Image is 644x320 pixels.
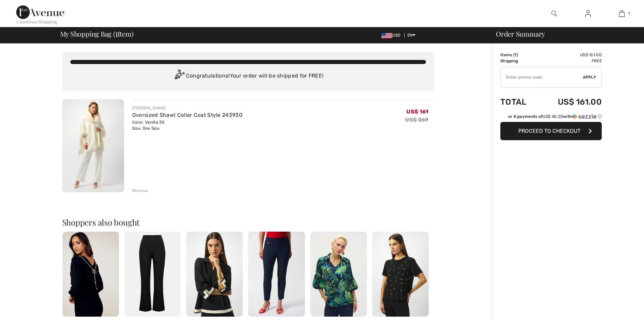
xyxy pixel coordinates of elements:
a: Oversized Shawl Collar Coat Style 243930 [132,112,242,118]
img: Embellished Crew Neck Pullover Style 253203 [372,232,429,317]
img: US Dollar [381,33,392,38]
td: US$ 161.00 [538,52,602,58]
img: Congratulation2.svg [172,69,186,83]
button: Proceed to Checkout [500,122,602,140]
span: Proceed to Checkout [518,128,580,134]
h2: Shoppers also bought [62,218,434,226]
div: < Continue Shopping [16,19,57,25]
img: Oversized Shawl Collar Coat Style 243930 [62,99,124,192]
td: Items ( ) [500,52,538,58]
span: USD [381,33,403,38]
span: US$ 161 [406,108,428,115]
div: or 4 payments ofUS$ 40.25withSezzle Click to learn more about Sezzle [500,113,602,122]
img: search the website [551,9,557,18]
img: Slim Ankle-Length Trousers Style 251256 [248,232,305,317]
div: Order Summary [488,30,640,37]
img: 1ère Avenue [16,5,64,19]
img: V-Neck Jewel Embellished Pullover Style 243457 [63,232,119,317]
div: Remove [132,188,149,194]
div: [PERSON_NAME] [132,105,242,111]
img: Chic Hip-Length Pullover Style 253909 [186,232,243,317]
span: 1 [515,52,517,57]
img: My Bag [619,9,625,18]
input: Promo code [501,67,583,87]
span: 1 [628,10,630,17]
a: 1 [605,9,638,18]
img: Tropical Print Puff Sleeve Pullover Style 252073 [310,232,367,317]
span: EN [407,33,416,38]
img: Slim Ankle-Length Trousers Style 253920 [124,232,181,317]
td: US$ 161.00 [538,90,602,113]
div: Congratulations! Your order will be shipped for FREE! [70,69,426,83]
div: or 4 payments of with [508,113,602,120]
span: Apply [583,74,596,80]
td: Shipping [500,58,538,64]
img: Sezzle [572,113,596,120]
span: US$ 40.25 [543,114,563,119]
span: My Shopping Bag ( Item) [60,30,134,37]
a: Sign In [580,9,596,18]
img: My Info [585,9,591,18]
div: Color: Vanilla 30 Size: One Size [132,119,242,131]
td: Free [538,58,602,64]
s: US$ 269 [405,116,428,123]
td: Total [500,90,538,113]
span: 1 [115,29,118,38]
